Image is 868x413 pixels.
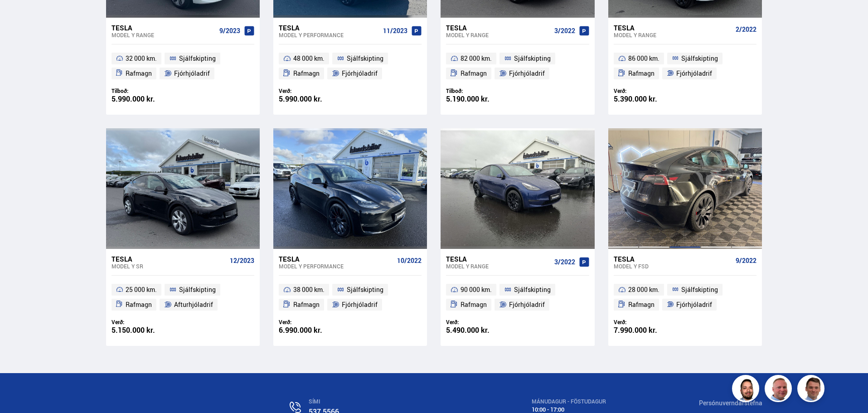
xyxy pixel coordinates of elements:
div: Tilboð: [446,87,518,94]
div: Tesla [279,24,379,32]
div: 5.990.000 kr. [279,95,350,103]
a: Tesla Model Y RANGE 2/2022 86 000 km. Sjálfskipting Rafmagn Fjórhjóladrif Verð: 5.390.000 kr. [608,18,762,115]
img: nhp88E3Fdnt1Opn2.png [733,376,761,403]
span: Fjórhjóladrif [174,68,210,79]
span: 10/2022 [397,257,422,264]
span: Fjórhjóladrif [342,299,378,310]
div: Verð: [446,319,518,326]
span: 48 000 km. [293,53,325,64]
div: Tesla [279,255,393,263]
img: FbJEzSuNWCJXmdc-.webp [799,376,826,403]
span: Rafmagn [628,299,655,310]
div: Verð: [279,87,350,94]
div: Tesla [446,255,550,263]
div: Model Y RANGE [614,32,732,38]
span: Sjálfskipting [681,284,718,295]
div: Model Y FSD [614,263,732,269]
span: 11/2023 [383,27,407,34]
a: Tesla Model Y RANGE 9/2023 32 000 km. Sjálfskipting Rafmagn Fjórhjóladrif Tilboð: 5.990.000 kr. [106,18,260,115]
span: Rafmagn [293,299,320,310]
span: 12/2023 [230,257,254,264]
div: 5.490.000 kr. [446,326,518,334]
div: Model Y RANGE [446,32,550,38]
img: n0V2lOsqF3l1V2iz.svg [290,402,301,413]
a: Tesla Model Y FSD 9/2022 28 000 km. Sjálfskipting Rafmagn Fjórhjóladrif Verð: 7.990.000 kr. [608,249,762,346]
span: Fjórhjóladrif [509,68,545,79]
span: Fjórhjóladrif [676,299,712,310]
span: Sjálfskipting [179,53,216,64]
a: Tesla Model Y RANGE 3/2022 90 000 km. Sjálfskipting Rafmagn Fjórhjóladrif Verð: 5.490.000 kr. [441,249,594,346]
div: Tesla [446,24,550,32]
span: Sjálfskipting [179,284,216,295]
div: Model Y SR [112,263,226,269]
span: 2/2022 [736,26,756,33]
a: Persónuverndarstefna [699,398,762,407]
div: Tesla [112,255,226,263]
div: Verð: [112,319,183,326]
div: Model Y RANGE [112,32,216,38]
span: 38 000 km. [293,284,325,295]
span: Afturhjóladrif [174,299,213,310]
span: 32 000 km. [126,53,157,64]
span: Rafmagn [126,299,152,310]
a: Tesla Model Y PERFORMANCE 11/2023 48 000 km. Sjálfskipting Rafmagn Fjórhjóladrif Verð: 5.990.000 kr. [273,18,427,115]
span: 3/2022 [554,258,575,266]
span: Rafmagn [461,68,487,79]
div: 5.150.000 kr. [112,326,183,334]
span: Fjórhjóladrif [676,68,712,79]
span: Rafmagn [126,68,152,79]
div: Model Y PERFORMANCE [279,32,379,38]
div: Tilboð: [112,87,183,94]
button: Opna LiveChat spjallviðmót [7,4,34,31]
div: 6.990.000 kr. [279,326,350,334]
div: SÍMI [309,398,439,405]
div: Verð: [614,319,685,326]
span: 86 000 km. [628,53,659,64]
span: Fjórhjóladrif [509,299,545,310]
span: Sjálfskipting [347,284,383,295]
span: 82 000 km. [461,53,492,64]
div: 7.990.000 kr. [614,326,685,334]
div: MÁNUDAGUR - FÖSTUDAGUR [532,398,606,405]
div: Model Y RANGE [446,263,550,269]
span: 90 000 km. [461,284,492,295]
span: Rafmagn [461,299,487,310]
span: Sjálfskipting [347,53,383,64]
a: Tesla Model Y RANGE 3/2022 82 000 km. Sjálfskipting Rafmagn Fjórhjóladrif Tilboð: 5.190.000 kr. [441,18,594,115]
span: 3/2022 [554,27,575,34]
span: 28 000 km. [628,284,659,295]
div: Tesla [112,24,216,32]
span: Fjórhjóladrif [342,68,378,79]
div: 5.190.000 kr. [446,95,518,103]
span: Sjálfskipting [514,284,551,295]
span: 25 000 km. [126,284,157,295]
div: 5.990.000 kr. [112,95,183,103]
div: Tesla [614,255,732,263]
span: Rafmagn [628,68,655,79]
div: Verð: [614,87,685,94]
span: Sjálfskipting [681,53,718,64]
a: Tesla Model Y SR 12/2023 25 000 km. Sjálfskipting Rafmagn Afturhjóladrif Verð: 5.150.000 kr. [106,249,260,346]
img: siFngHWaQ9KaOqBr.png [766,376,793,403]
div: 5.390.000 kr. [614,95,685,103]
div: Verð: [279,319,350,326]
span: Rafmagn [293,68,320,79]
a: Tesla Model Y PERFORMANCE 10/2022 38 000 km. Sjálfskipting Rafmagn Fjórhjóladrif Verð: 6.990.000 kr. [273,249,427,346]
span: 9/2022 [736,257,756,264]
div: Tesla [614,24,732,32]
span: Sjálfskipting [514,53,551,64]
div: Model Y PERFORMANCE [279,263,393,269]
span: 9/2023 [219,27,240,34]
div: 10:00 - 17:00 [532,406,606,413]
